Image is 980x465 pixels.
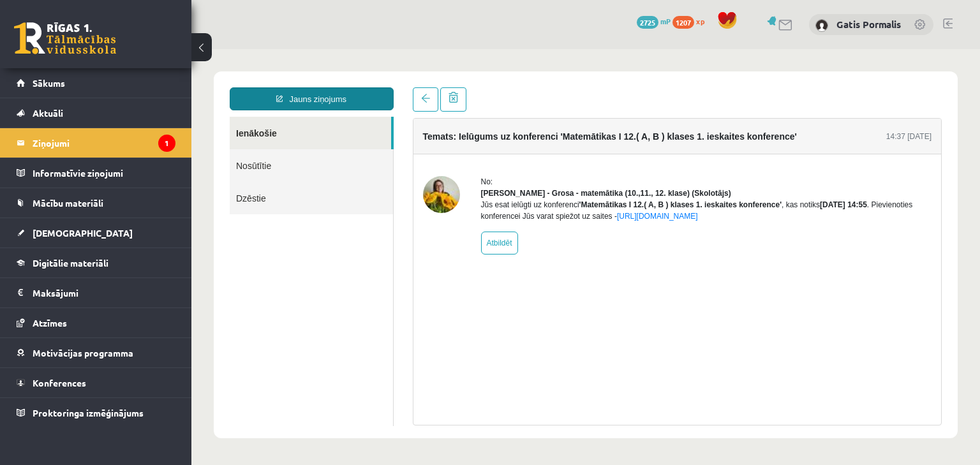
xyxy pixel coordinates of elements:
span: Proktoringa izmēģinājums [33,407,144,418]
span: 2725 [637,16,658,29]
a: [URL][DOMAIN_NAME] [426,163,507,172]
span: Atzīmes [33,317,67,328]
a: Nosūtītie [38,100,202,133]
a: Maksājumi [17,278,175,307]
span: Aktuāli [33,107,63,119]
a: Gatis Pormalis [836,18,901,31]
i: 1 [158,135,175,152]
span: Sākums [33,77,65,89]
a: [DEMOGRAPHIC_DATA] [17,218,175,247]
a: Informatīvie ziņojumi [17,158,175,188]
a: Atbildēt [290,182,327,205]
a: Ienākošie [38,68,200,100]
span: 1207 [672,16,694,29]
h4: Temats: Ielūgums uz konferenci 'Matemātikas I 12.( A, B ) klases 1. ieskaites konference' [232,82,605,92]
b: 'Matemātikas I 12.( A, B ) klases 1. ieskaites konference' [388,151,590,160]
span: Mācību materiāli [33,197,103,209]
a: Motivācijas programma [17,338,175,367]
a: Jauns ziņojums [38,38,202,61]
legend: Maksājumi [33,278,175,307]
a: Digitālie materiāli [17,248,175,277]
a: 1207 xp [672,16,711,26]
a: Ziņojumi1 [17,128,175,158]
a: Atzīmes [17,308,175,337]
strong: [PERSON_NAME] - Grosa - matemātika (10.,11., 12. klase) (Skolotājs) [290,140,540,149]
span: xp [696,16,704,26]
a: Aktuāli [17,98,175,128]
a: Dzēstie [38,133,202,165]
a: Rīgas 1. Tālmācības vidusskola [14,22,116,54]
legend: Ziņojumi [33,128,175,158]
a: Mācību materiāli [17,188,175,218]
a: Konferences [17,368,175,397]
span: Digitālie materiāli [33,257,108,269]
img: Laima Tukāne - Grosa - matemātika (10.,11., 12. klase) [232,127,269,164]
div: 14:37 [DATE] [695,82,740,93]
span: Konferences [33,377,86,388]
a: Proktoringa izmēģinājums [17,398,175,427]
span: mP [660,16,671,26]
a: 2725 mP [637,16,671,26]
span: Motivācijas programma [33,347,133,358]
div: No: [290,127,741,138]
img: Gatis Pormalis [815,19,828,32]
a: Sākums [17,68,175,98]
span: [DEMOGRAPHIC_DATA] [33,227,133,239]
div: Jūs esat ielūgti uz konferenci , kas notiks . Pievienoties konferencei Jūs varat spiežot uz saites - [290,150,741,173]
b: [DATE] 14:55 [628,151,676,160]
legend: Informatīvie ziņojumi [33,158,175,188]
